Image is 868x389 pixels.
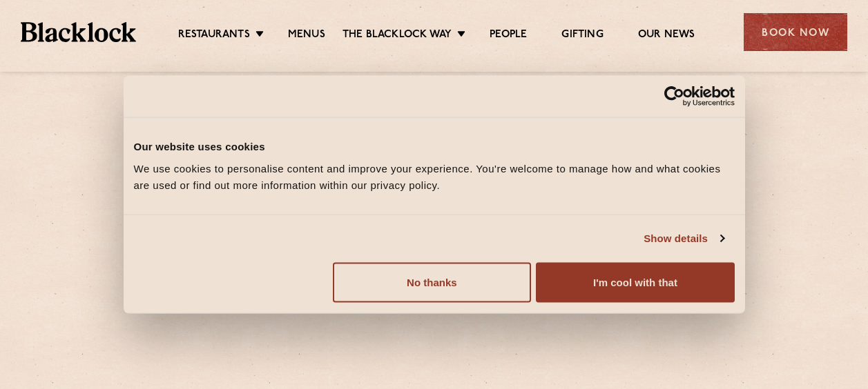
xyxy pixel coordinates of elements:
[21,22,136,41] img: BL_Textured_Logo-footer-cropped.svg
[490,28,527,43] a: People
[288,28,325,43] a: Menus
[134,139,735,155] div: Our website uses cookies
[644,230,724,247] a: Show details
[561,28,603,43] a: Gifting
[638,28,695,43] a: Our News
[178,28,250,43] a: Restaurants
[343,28,452,43] a: The Blacklock Way
[614,86,735,107] a: Usercentrics Cookiebot - opens in a new window
[134,160,735,193] div: We use cookies to personalise content and improve your experience. You're welcome to manage how a...
[744,13,847,51] div: Book Now
[333,262,531,302] button: No thanks
[536,262,734,302] button: I'm cool with that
